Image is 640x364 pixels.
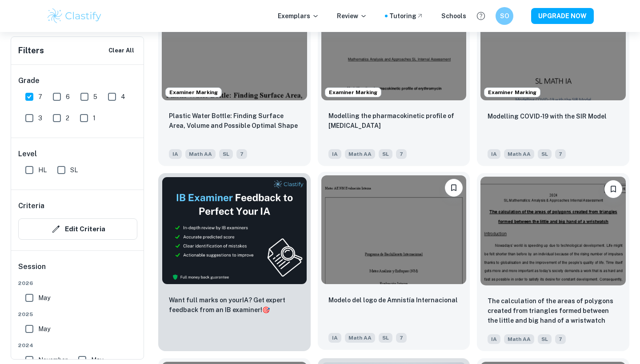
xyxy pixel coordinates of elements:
span: IA [328,333,341,343]
img: Thumbnail [162,177,307,285]
a: Schools [441,11,466,21]
p: Exemplars [278,11,319,21]
h6: Filters [18,44,44,57]
button: Clear All [106,44,136,57]
span: 5 [93,92,97,102]
span: 4 [121,92,125,102]
span: 🎯 [262,306,270,313]
span: 2024 [18,341,137,349]
a: BookmarkThe calculation of the areas of polygons created from triangles formed between the little... [477,173,629,351]
span: 2 [66,113,69,123]
span: Math AA [504,149,534,159]
h6: Criteria [18,201,44,211]
img: Math AA IA example thumbnail: Modelo del logo de Amnistía Internaciona [321,175,467,284]
span: Examiner Marking [166,88,221,96]
p: Modelling COVID-19 with the SIR Model [488,111,607,121]
span: HL [38,165,47,175]
span: 1 [93,113,96,123]
span: May [38,293,50,303]
p: Plastic Water Bottle: Finding Surface Area, Volume and Possible Optimal Shape [169,111,300,131]
span: 7 [236,149,247,159]
span: SL [379,333,392,343]
h6: SO [500,11,510,21]
span: 2025 [18,310,137,318]
p: Review [337,11,367,21]
span: SL [219,149,233,159]
img: Clastify logo [46,7,103,25]
span: Examiner Marking [325,88,381,96]
span: 7 [555,334,566,344]
span: SL [538,334,552,344]
button: Bookmark [604,180,622,198]
span: SL [379,149,392,159]
button: UPGRADE NOW [531,8,594,24]
button: Help and Feedback [473,8,488,24]
h6: Level [18,149,137,159]
span: Math AA [345,333,375,343]
span: 7 [38,92,42,102]
p: Want full marks on your IA ? Get expert feedback from an IB examiner! [169,295,300,315]
span: Math AA [185,149,216,159]
h6: Session [18,261,137,279]
span: SL [70,165,78,175]
p: Modelling the pharmacokinetic profile of erythromycin [328,111,460,131]
span: IA [169,149,182,159]
button: Bookmark [445,179,463,197]
span: SL [538,149,552,159]
a: Tutoring [389,11,424,21]
p: Modelo del logo de Amnistía Internacional [328,295,458,305]
a: BookmarkModelo del logo de Amnistía InternacionalIAMath AASL7 [318,173,470,351]
span: 7 [396,333,407,343]
span: Examiner Marking [484,88,540,96]
p: The calculation of the areas of polygons created from triangles formed between the little and big... [488,296,619,325]
span: 6 [66,92,70,102]
span: Math AA [345,149,375,159]
span: 2026 [18,279,137,287]
h6: Grade [18,75,137,86]
span: 7 [555,149,566,159]
span: Math AA [504,334,534,344]
button: Edit Criteria [18,218,137,240]
span: IA [328,149,341,159]
span: 3 [38,113,42,123]
button: SO [496,7,513,25]
span: 7 [396,149,407,159]
span: IA [488,149,500,159]
img: Math AA IA example thumbnail: The calculation of the areas of polygons [480,177,626,285]
a: ThumbnailWant full marks on yourIA? Get expert feedback from an IB examiner! [158,173,311,351]
span: May [38,324,50,334]
span: IA [488,334,500,344]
